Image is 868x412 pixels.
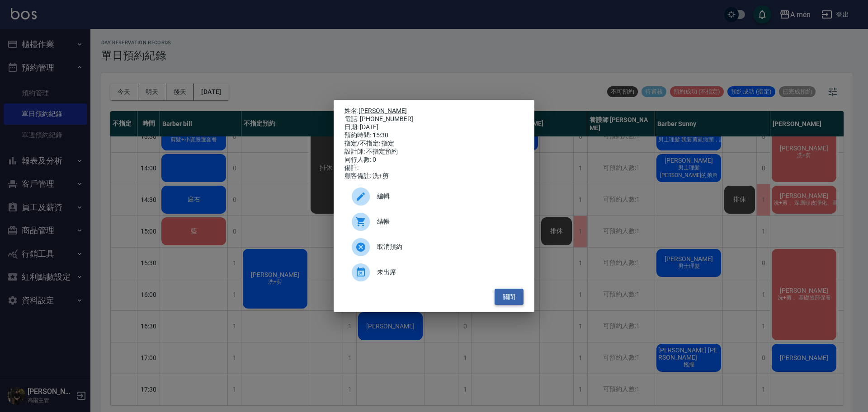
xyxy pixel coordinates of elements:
[344,115,524,123] div: 電話: [PHONE_NUMBER]
[344,209,524,234] a: 結帳
[377,267,516,277] span: 未出席
[377,192,516,201] span: 編輯
[344,140,524,148] div: 指定/不指定: 指定
[344,234,524,260] div: 取消預約
[344,260,524,285] div: 未出席
[359,107,407,114] a: [PERSON_NAME]
[344,148,524,156] div: 設計師: 不指定預約
[344,184,524,209] div: 編輯
[377,242,516,252] span: 取消預約
[344,131,524,140] div: 預約時間: 15:30
[344,156,524,164] div: 同行人數: 0
[344,123,524,131] div: 日期: [DATE]
[344,107,524,115] p: 姓名:
[377,217,516,226] span: 結帳
[495,289,524,305] button: 關閉
[344,164,524,172] div: 備註:
[344,172,524,180] div: 顧客備註: 洗+剪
